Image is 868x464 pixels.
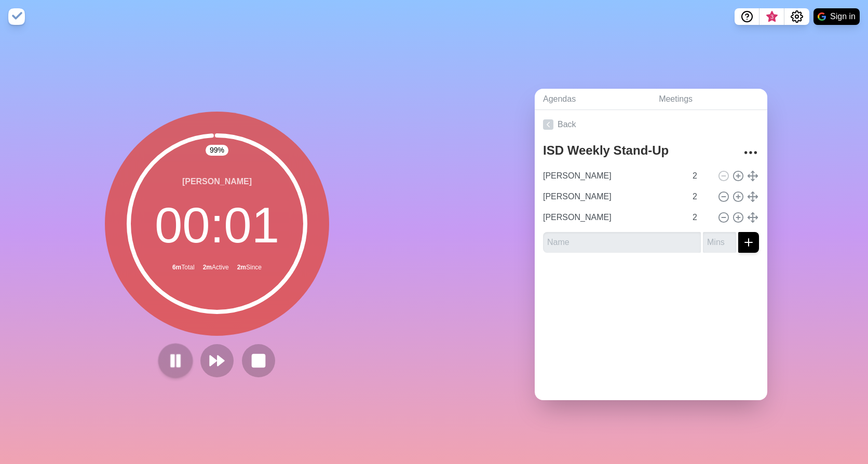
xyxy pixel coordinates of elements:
[543,232,701,253] input: Name
[535,110,767,139] a: Back
[735,8,759,25] button: Help
[688,207,713,228] input: Mins
[8,8,25,25] img: timeblocks logo
[768,13,776,21] span: 3
[688,186,713,207] input: Mins
[535,89,650,110] a: Agendas
[813,8,860,25] button: Sign in
[740,142,761,163] button: More
[759,8,784,25] button: What’s new
[688,166,713,186] input: Mins
[784,8,809,25] button: Settings
[818,12,826,21] img: google logo
[650,89,767,110] a: Meetings
[539,207,686,228] input: Name
[703,232,736,253] input: Mins
[539,186,686,207] input: Name
[539,166,686,186] input: Name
